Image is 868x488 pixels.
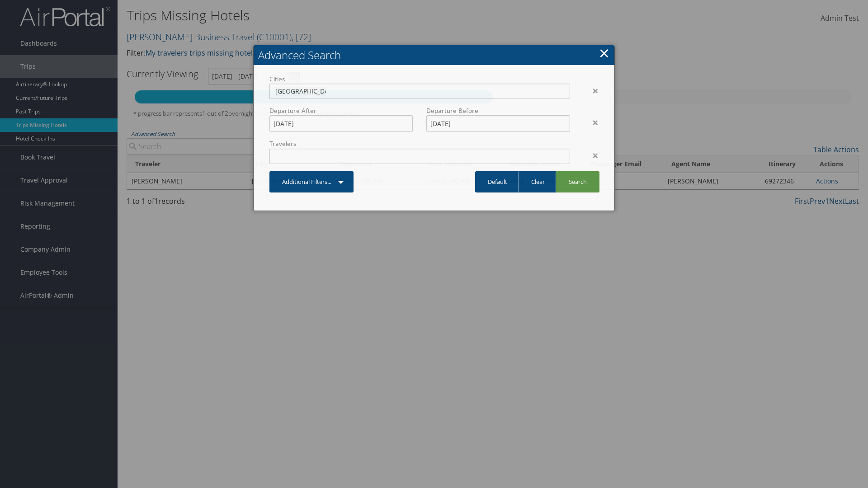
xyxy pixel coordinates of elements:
label: Departure Before [426,106,570,115]
a: Default [475,171,520,192]
a: Additional Filters... [269,171,354,192]
a: Search [556,171,599,192]
a: Close [599,44,609,62]
div: × [577,150,605,161]
div: × [577,85,605,96]
a: Clear [518,171,557,192]
label: Cities [269,75,570,84]
h2: Advanced Search [254,45,614,65]
label: Travelers [269,139,570,148]
label: Departure After [269,106,413,115]
div: × [577,117,605,128]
